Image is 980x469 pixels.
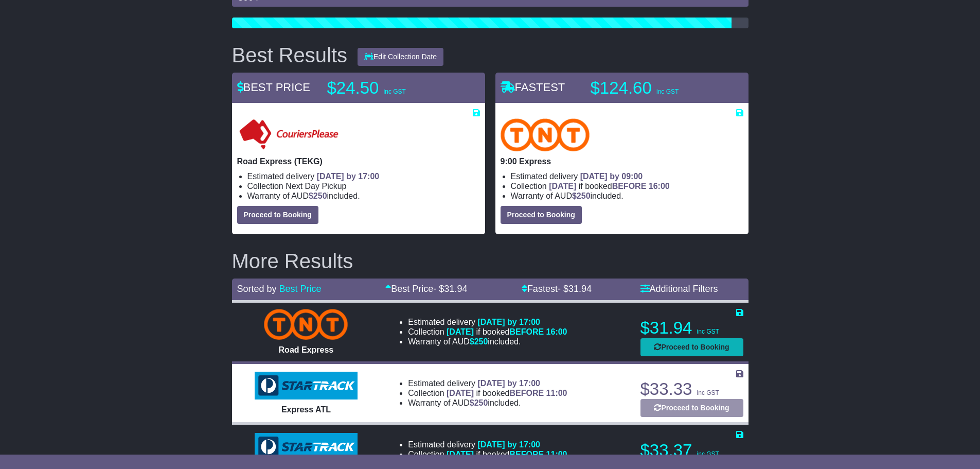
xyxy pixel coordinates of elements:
button: Proceed to Booking [640,399,743,417]
span: [DATE] by 17:00 [477,318,540,326]
img: TNT Domestic: Road Express [264,309,348,340]
span: [DATE] by 17:00 [317,172,380,181]
span: 11:00 [546,389,567,397]
span: 16:00 [649,182,670,190]
span: 250 [474,398,488,407]
span: 250 [577,192,591,200]
p: 9:00 Express [501,157,743,166]
a: Additional Filters [640,284,718,294]
span: inc GST [656,88,679,95]
p: $31.94 [640,318,743,338]
span: 250 [474,337,488,346]
span: if booked [447,450,567,459]
span: 31.94 [568,284,592,294]
p: $24.50 [327,78,456,98]
span: $ [309,192,327,200]
a: Fastest- $31.94 [522,284,592,294]
span: inc GST [697,328,719,335]
button: Proceed to Booking [501,206,582,224]
li: Collection [408,327,567,337]
span: [DATE] by 17:00 [477,379,540,388]
li: Estimated delivery [408,378,567,388]
span: BEFORE [612,182,647,190]
span: 250 [313,192,327,200]
span: 31.94 [444,284,467,294]
span: inc GST [697,389,719,396]
span: Sorted by [237,284,277,294]
span: $ [470,398,488,407]
li: Warranty of AUD included. [511,191,743,201]
span: [DATE] by 17:00 [477,440,540,449]
li: Estimated delivery [511,171,743,181]
span: if booked [447,327,567,336]
span: Road Express [279,345,334,354]
span: - $ [558,284,592,294]
span: BEFORE [509,450,544,459]
li: Estimated delivery [408,440,567,449]
span: [DATE] [447,450,474,459]
p: Road Express (TEKG) [237,157,480,166]
p: $33.37 [640,440,743,461]
img: StarTrack: Express ATL [255,372,358,399]
span: BEST PRICE [237,81,310,94]
img: StarTrack: Express [255,433,358,461]
span: - $ [433,284,467,294]
span: [DATE] [447,327,474,336]
span: 11:00 [546,450,567,459]
span: Next Day Pickup [286,182,346,190]
li: Warranty of AUD included. [408,337,567,346]
li: Collection [511,181,743,191]
li: Collection [408,388,567,398]
span: inc GST [384,88,406,95]
li: Estimated delivery [408,317,567,327]
span: if booked [447,389,567,397]
span: $ [470,337,488,346]
img: TNT Domestic: 9:00 Express [501,118,590,151]
li: Collection [247,181,480,191]
span: if booked [549,182,669,190]
span: BEFORE [509,327,544,336]
p: $33.33 [640,379,743,399]
li: Collection [408,449,567,459]
p: $124.60 [591,78,719,98]
h2: More Results [232,250,749,272]
button: Edit Collection Date [358,48,443,66]
li: Warranty of AUD included. [408,398,567,408]
a: Best Price- $31.94 [385,284,467,294]
span: $ [572,192,591,200]
div: Best Results [227,44,353,66]
span: FASTEST [501,81,565,94]
span: [DATE] by 09:00 [580,172,643,181]
li: Warranty of AUD included. [247,191,480,201]
a: Best Price [279,284,322,294]
span: 16:00 [546,327,567,336]
button: Proceed to Booking [640,338,743,356]
button: Proceed to Booking [237,206,318,224]
span: [DATE] [447,389,474,397]
img: CouriersPlease: Road Express (TEKG) [237,118,341,151]
span: [DATE] [549,182,576,190]
span: Express ATL [281,405,331,414]
span: inc GST [697,450,719,458]
li: Estimated delivery [247,171,480,181]
span: BEFORE [509,389,544,397]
